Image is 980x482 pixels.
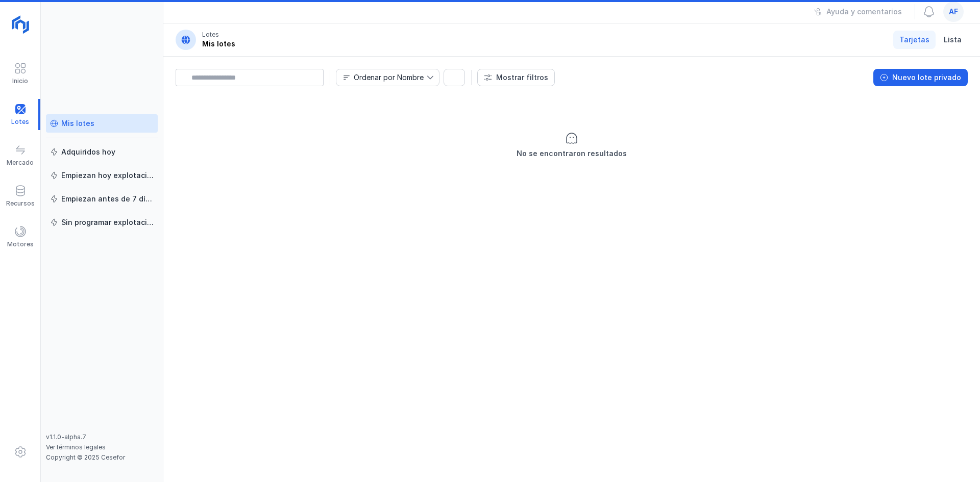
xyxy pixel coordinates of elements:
a: Tarjetas [893,31,936,49]
a: Mis lotes [46,114,158,133]
span: af [949,7,958,17]
a: Ver términos legales [46,443,106,451]
a: Empiezan antes de 7 días [46,190,158,208]
span: Nombre [336,69,427,86]
a: Empiezan hoy explotación [46,166,158,185]
div: Adquiridos hoy [61,147,115,157]
img: logoRight.svg [8,12,33,37]
div: Mis lotes [202,39,235,49]
div: Mercado [7,159,34,167]
a: Lista [938,31,968,49]
div: No se encontraron resultados [517,148,627,159]
div: Recursos [6,199,35,208]
a: Adquiridos hoy [46,143,158,161]
div: Inicio [12,77,28,85]
div: Lotes [202,31,219,39]
button: Nuevo lote privado [873,69,968,86]
div: Mostrar filtros [496,72,548,83]
div: Sin programar explotación [61,217,154,227]
button: Mostrar filtros [477,69,555,86]
a: Sin programar explotación [46,213,158,232]
div: Nuevo lote privado [892,72,961,83]
button: Ayuda y comentarios [807,3,909,20]
div: Empiezan antes de 7 días [61,194,154,204]
span: Tarjetas [899,35,929,45]
div: Mis lotes [61,118,94,129]
div: v1.1.0-alpha.7 [46,433,158,441]
div: Copyright © 2025 Cesefor [46,453,158,462]
div: Empiezan hoy explotación [61,170,154,181]
span: Lista [944,35,962,45]
div: Motores [7,240,34,248]
div: Ordenar por Nombre [354,74,424,81]
div: Ayuda y comentarios [826,7,902,17]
